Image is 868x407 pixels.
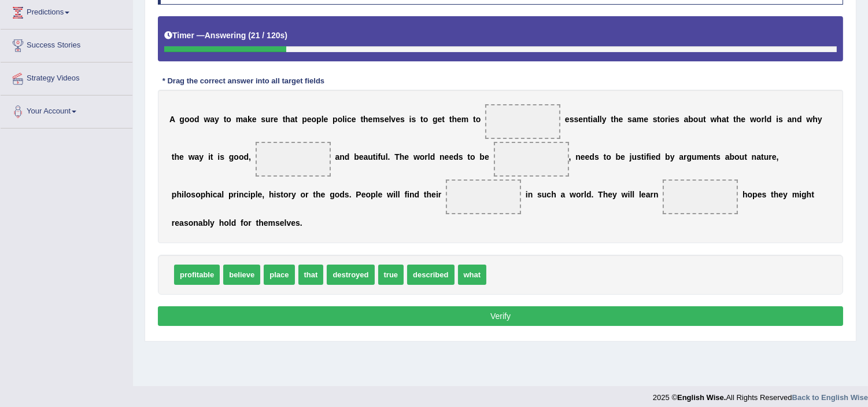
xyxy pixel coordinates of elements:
b: d [430,152,435,162]
b: h [400,152,405,162]
b: i [248,190,250,199]
b: i [628,190,630,199]
b: a [684,115,689,124]
b: e [438,115,442,124]
b: o [234,152,239,162]
b: e [670,115,675,124]
b: u [692,152,697,162]
b: l [184,190,186,199]
b: w [570,190,576,199]
b: l [630,190,632,199]
b: e [179,152,184,162]
b: y [818,115,822,124]
b: y [199,152,204,162]
b: y [612,190,617,199]
strong: Back to English Wise [792,393,868,402]
span: Drop target [256,142,331,177]
b: e [741,115,745,124]
b: y [291,190,296,199]
b: o [366,190,371,199]
b: A [169,115,175,124]
b: y [215,115,219,124]
b: i [590,115,593,124]
b: t [224,115,227,124]
b: s [380,115,385,124]
b: e [578,115,583,124]
b: e [445,152,449,162]
b: m [372,115,379,124]
b: o [756,115,762,124]
b: ( [248,31,251,40]
b: t [210,152,213,162]
b: r [305,190,308,199]
b: a [646,190,651,199]
span: Drop target [494,142,569,177]
b: . [349,190,352,199]
b: s [345,190,349,199]
b: , [249,152,251,162]
b: o [312,115,317,124]
a: Strategy Videos [1,63,132,91]
b: e [352,115,356,124]
b: u [699,115,704,124]
b: e [644,115,648,124]
b: i [409,115,412,124]
b: e [457,115,461,124]
b: , [262,190,264,199]
b: o [335,190,340,199]
b: n [708,152,714,162]
b: s [778,115,783,124]
b: a [290,115,295,124]
b: w [189,152,195,162]
div: * Drag the correct answer into all target fields [158,76,329,87]
b: a [593,115,597,124]
b: u [764,152,769,162]
b: c [546,190,551,199]
b: s [459,152,463,162]
b: w [806,115,812,124]
b: b [354,152,359,162]
b: o [606,152,611,162]
b: . [592,190,594,199]
b: o [190,115,195,124]
b: s [716,152,721,162]
b: p [333,115,338,124]
b: n [339,152,345,162]
b: m [461,115,468,124]
b: p [371,190,376,199]
b: t [313,190,316,199]
b: r [665,115,668,124]
b: h [269,190,274,199]
b: n [528,190,533,199]
b: n [653,190,659,199]
b: Answering [205,31,246,40]
b: u [542,190,547,199]
b: b [730,152,735,162]
b: h [812,115,818,124]
b: i [210,190,213,199]
b: t [449,115,452,124]
b: o [283,190,289,199]
b: t [473,115,476,124]
b: s [574,115,579,124]
b: e [274,115,278,124]
a: Success Stories [1,30,132,58]
b: o [226,115,231,124]
b: e [485,152,489,162]
b: b [665,152,670,162]
b: s [653,115,658,124]
b: o [748,190,753,199]
b: r [424,152,427,162]
b: l [600,115,602,124]
b: o [693,115,699,124]
b: . [388,152,390,162]
b: e [608,190,612,199]
b: l [342,115,345,124]
b: l [389,115,391,124]
h5: Timer — [164,31,287,40]
b: i [668,115,670,124]
b: d [797,115,802,124]
b: j [630,152,632,162]
b: t [360,115,363,124]
b: n [239,190,244,199]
